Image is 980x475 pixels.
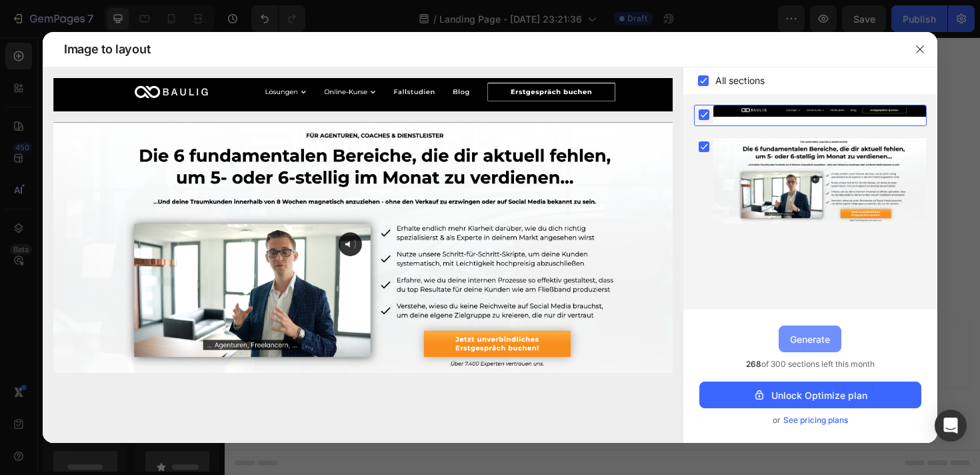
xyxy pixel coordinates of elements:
[783,414,848,427] span: See pricing plans
[935,410,967,442] div: Open Intercom Messenger
[746,359,761,369] span: 268
[250,338,341,350] span: inspired by CRO experts
[359,338,431,350] span: from URL or image
[746,358,875,371] span: of 300 sections left this month
[699,382,921,408] button: Unlock Optimize plan
[790,332,830,346] div: Generate
[227,204,560,227] div: Lighting that actually flatters you and your setup.
[449,338,548,350] span: then drag & drop elements
[369,292,432,306] span: Add section
[227,229,526,252] div: A layout that makes the most of your space
[753,388,867,402] div: Unlock Optimize plan
[203,73,597,116] div: How much better would your content look and sound if you had a studio that didn't hold you back?
[779,326,841,352] button: Generate
[361,321,431,335] div: Generate layout
[699,414,921,427] div: or
[227,179,485,201] div: Clear audio that doesn't echo or buzz.
[257,321,337,335] div: Choose templates
[715,73,765,89] span: All sections
[227,153,553,176] div: Clean, sharp video even in a small or dark room
[64,41,150,57] span: Image to layout
[459,321,540,335] div: Add blank section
